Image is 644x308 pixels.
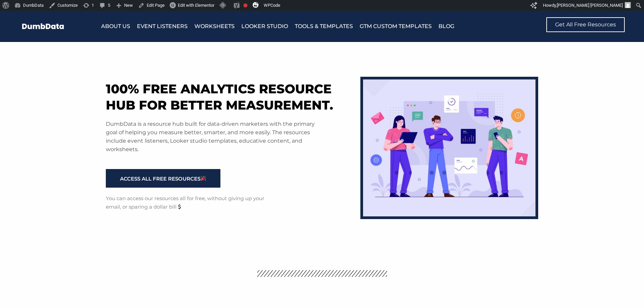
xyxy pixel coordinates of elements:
a: About Us [101,22,130,31]
a: Tools & Templates [295,22,353,31]
a: Event Listeners [137,22,188,31]
img: 🎉 [201,176,206,181]
a: Blog [438,22,454,31]
p: DumbData is a resource hub built for data-driven marketers with the primary goal of helping you m... [106,120,320,153]
a: Get All Free Resources [546,17,625,32]
div: Focus keyphrase not set [243,3,247,7]
a: Looker Studio [241,22,288,31]
p: You can access our resources all for free, without giving up your email, or sparing a dollar bill [106,194,275,211]
nav: Menu [101,22,502,31]
a: GTM Custom Templates [360,22,432,31]
img: 💲 [177,204,182,209]
h1: 100% free analytics resource hub for better measurement. [106,81,354,113]
span: Get All Free Resources [555,22,616,27]
span: ACCESS ALL FREE RESOURCES [120,176,206,181]
a: ACCESS ALL FREE RESOURCES🎉 [106,169,220,188]
span: [PERSON_NAME] [PERSON_NAME] [557,3,623,8]
img: svg+xml;base64,PHN2ZyB4bWxucz0iaHR0cDovL3d3dy53My5vcmcvMjAwMC9zdmciIHZpZXdCb3g9IjAgMCAzMiAzMiI+PG... [253,2,259,8]
a: Worksheets [194,22,235,31]
span: Edit with Elementor [178,3,214,8]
